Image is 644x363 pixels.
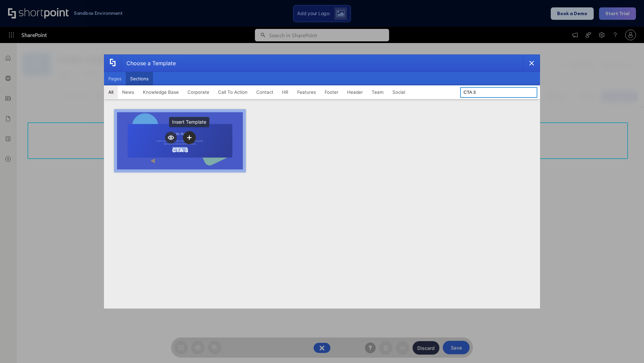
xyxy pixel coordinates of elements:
[172,147,188,154] div: CTA 3
[610,331,644,363] iframe: Chat Widget
[252,85,278,99] button: Contact
[278,85,293,99] button: HR
[293,85,320,99] button: Features
[343,85,367,99] button: Header
[126,72,153,85] button: Sections
[121,55,176,72] div: Choose a Template
[118,85,139,99] button: News
[183,85,214,99] button: Corporate
[104,54,540,309] div: template selector
[214,85,252,99] button: Call To Action
[367,85,388,99] button: Team
[139,85,183,99] button: Knowledge Base
[388,85,410,99] button: Social
[104,85,118,99] button: All
[460,87,537,98] input: Search
[320,85,343,99] button: Footer
[104,72,126,85] button: Pages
